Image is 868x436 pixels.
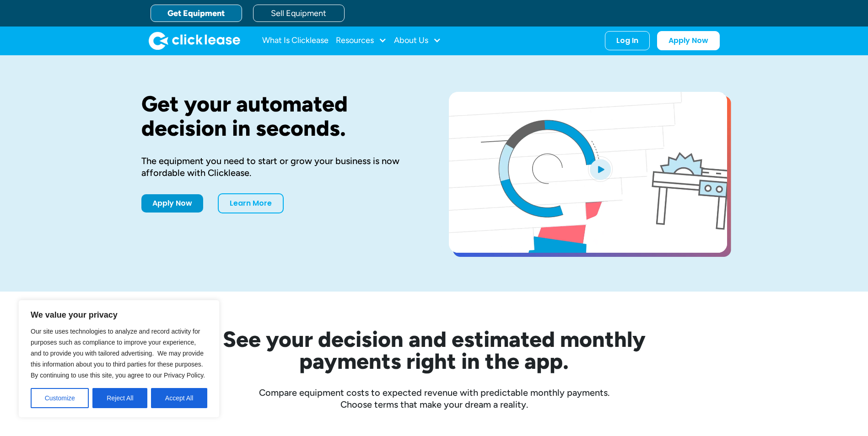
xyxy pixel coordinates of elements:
p: We value your privacy [31,309,207,320]
h2: See your decision and estimated monthly payments right in the app. [178,328,690,372]
div: About Us [394,32,441,50]
a: Learn More [218,193,284,213]
div: Compare equipment costs to expected revenue with predictable monthly payments. Choose terms that ... [141,387,727,410]
a: home [149,32,240,50]
a: open lightbox [449,92,727,253]
div: We value your privacy [18,300,220,418]
img: Clicklease logo [149,32,240,50]
a: Sell Equipment [253,5,345,22]
div: Log In [616,36,638,45]
button: Accept All [151,388,207,408]
img: Blue play button logo on a light blue circular background [588,156,613,182]
a: Apply Now [657,31,720,50]
a: What Is Clicklease [262,32,329,50]
h1: Get your automated decision in seconds. [141,92,420,140]
div: The equipment you need to start or grow your business is now affordable with Clicklease. [141,155,420,179]
span: Our site uses technologies to analyze and record activity for purposes such as compliance to impr... [31,328,205,379]
a: Apply Now [141,194,203,213]
button: Customize [31,388,89,408]
button: Reject All [92,388,147,408]
div: Resources [336,32,387,50]
a: Get Equipment [151,5,242,22]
